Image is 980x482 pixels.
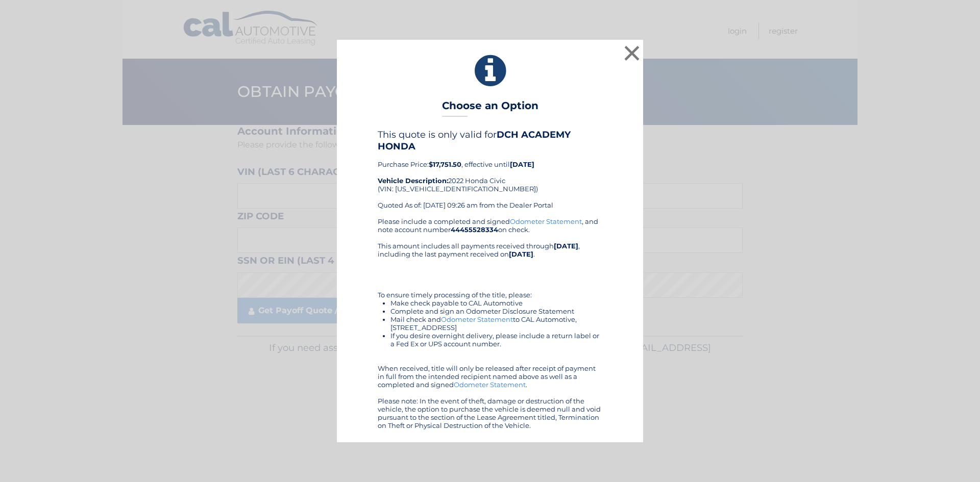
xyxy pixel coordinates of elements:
li: If you desire overnight delivery, please include a return label or a Fed Ex or UPS account number. [390,332,602,348]
strong: Vehicle Description: [378,176,448,185]
li: Mail check and to CAL Automotive, [STREET_ADDRESS] [390,315,602,332]
a: Odometer Statement [454,380,526,389]
b: 44455528334 [451,225,498,234]
b: [DATE] [509,250,533,258]
a: Odometer Statement [441,315,513,323]
div: Purchase Price: , effective until 2022 Honda Civic (VIN: [US_VEHICLE_IDENTIFICATION_NUMBER]) Quot... [378,129,602,217]
a: Odometer Statement [510,217,582,225]
li: Make check payable to CAL Automotive [390,299,602,307]
b: DCH ACADEMY HONDA [378,129,571,151]
button: × [622,43,642,63]
b: $17,751.50 [429,160,461,168]
b: [DATE] [554,242,578,250]
h4: This quote is only valid for [378,129,602,151]
li: Complete and sign an Odometer Disclosure Statement [390,307,602,315]
h3: Choose an Option [442,99,538,117]
div: Please include a completed and signed , and note account number on check. This amount includes al... [378,217,602,429]
b: [DATE] [510,160,534,168]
